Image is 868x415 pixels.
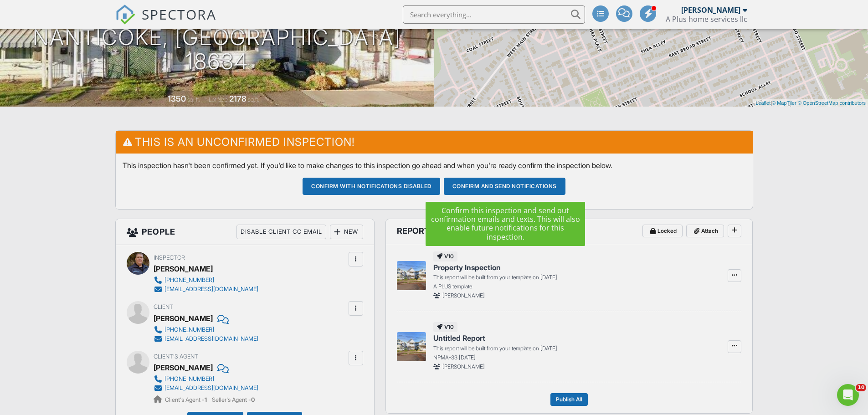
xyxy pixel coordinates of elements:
[115,5,135,25] img: The Best Home Inspection Software - Spectora
[116,219,374,245] h3: People
[164,286,258,293] div: [EMAIL_ADDRESS][DOMAIN_NAME]
[154,276,258,285] a: [PHONE_NUMBER]
[142,5,216,24] span: SPECTORA
[164,326,214,333] div: [PHONE_NUMBER]
[164,277,214,284] div: [PHONE_NUMBER]
[798,100,866,106] a: © OpenStreetMap contributors
[444,178,565,195] button: Confirm and send notifications
[154,384,258,393] a: [EMAIL_ADDRESS][DOMAIN_NAME]
[154,262,213,276] div: [PERSON_NAME]
[681,5,740,15] div: [PERSON_NAME]
[666,15,747,24] div: A Plus home services llc
[248,96,259,103] span: sq.ft.
[154,312,213,325] div: [PERSON_NAME]
[154,361,213,374] a: [PERSON_NAME]
[154,285,258,294] a: [EMAIL_ADDRESS][DOMAIN_NAME]
[753,99,868,107] div: |
[205,396,207,403] strong: 1
[15,1,420,73] h1: [STREET_ADDRESS] Nanticoke, [GEOGRAPHIC_DATA] 18634
[164,384,258,392] div: [EMAIL_ADDRESS][DOMAIN_NAME]
[165,396,208,403] span: Client's Agent -
[123,160,746,170] p: This inspection hasn't been confirmed yet. If you'd like to make changes to this inspection go ah...
[209,96,228,103] span: Lot Size
[164,375,214,383] div: [PHONE_NUMBER]
[168,94,186,103] div: 1350
[755,100,770,106] a: Leaflet
[154,254,185,261] span: Inspector
[154,374,258,384] a: [PHONE_NUMBER]
[116,131,753,153] h3: This is an Unconfirmed Inspection!
[330,225,363,239] div: New
[154,303,173,310] span: Client
[772,100,796,106] a: © MapTiler
[154,325,258,334] a: [PHONE_NUMBER]
[837,384,859,406] iframe: Intercom live chat
[164,335,258,343] div: [EMAIL_ADDRESS][DOMAIN_NAME]
[154,353,198,360] span: Client's Agent
[303,178,440,195] button: Confirm with notifications disabled
[115,12,216,31] a: SPECTORA
[229,94,247,103] div: 2178
[403,5,585,24] input: Search everything...
[236,225,326,239] div: Disable Client CC Email
[251,396,255,403] strong: 0
[212,396,255,403] span: Seller's Agent -
[856,384,866,391] span: 10
[154,334,258,343] a: [EMAIL_ADDRESS][DOMAIN_NAME]
[187,96,200,103] span: sq. ft.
